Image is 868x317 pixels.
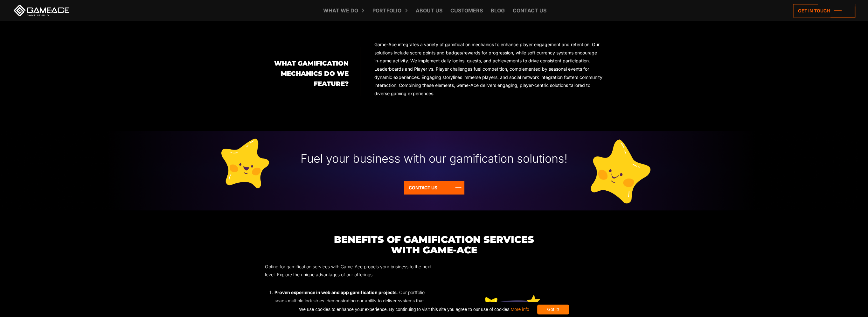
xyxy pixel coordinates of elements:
li: . Our portfolio spans multiple industries, demonstrating our ability to deliver systems that enha... [274,288,434,313]
p: Game-Ace integrates a variety of gamification mechanics to enhance player engagement and retentio... [374,40,603,97]
a: Get in touch [793,4,855,18]
div: Got it! [537,305,569,314]
span: We use cookies to enhance your experience. By continuing to visit this site you agree to our use ... [299,305,529,314]
h3: Benefits of Gamification Services with Game-Ace [265,234,603,255]
h2: What Gamification Mechanics Do We Feature? [265,58,349,89]
a: Contact Us [404,181,464,194]
a: More info [510,307,529,312]
strong: Proven experience in web and app gamification projects [274,290,397,295]
p: Opting for gamification services with Game-Ace propels your business to the next level. Explore t... [265,263,434,279]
